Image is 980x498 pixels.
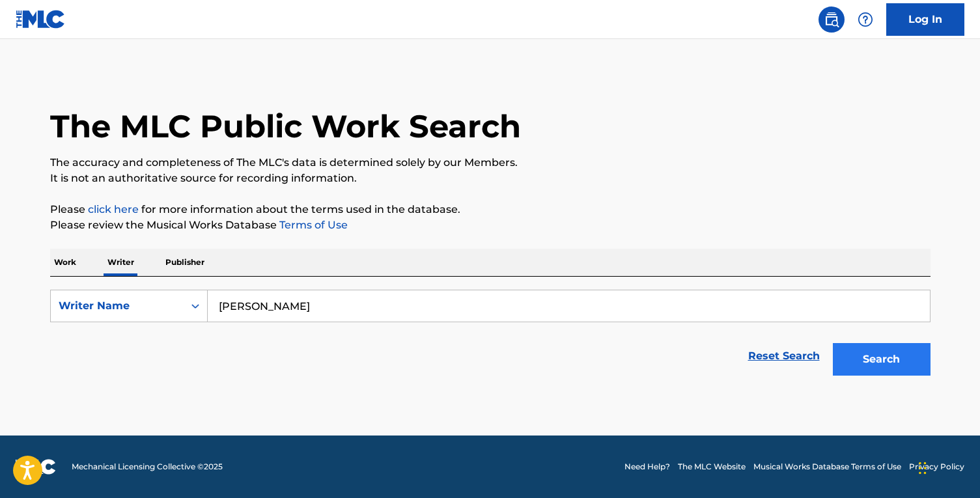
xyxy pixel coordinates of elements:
[50,155,931,171] p: The accuracy and completeness of The MLC's data is determined solely by our Members.
[742,342,826,370] a: Reset Search
[909,461,964,473] a: Privacy Policy
[678,461,746,473] a: The MLC Website
[915,436,980,498] iframe: Chat Widget
[88,203,139,215] a: click here
[104,249,138,276] p: Writer
[886,3,964,36] a: Log In
[16,459,56,475] img: logo
[819,7,845,33] a: Public Search
[50,171,931,186] p: It is not an authoritative source for recording information.
[858,12,873,27] img: help
[50,202,931,217] p: Please for more information about the terms used in the database.
[72,461,223,473] span: Mechanical Licensing Collective © 2025
[824,12,839,27] img: search
[852,7,878,33] div: Help
[624,461,670,473] a: Need Help?
[50,217,931,233] p: Please review the Musical Works Database
[50,290,931,382] form: Search Form
[833,343,931,376] button: Search
[16,10,66,29] img: MLC Logo
[919,449,927,488] div: Drag
[753,461,901,473] a: Musical Works Database Terms of Use
[277,219,348,231] a: Terms of Use
[50,107,521,146] h1: The MLC Public Work Search
[161,249,208,276] p: Publisher
[59,298,176,314] div: Writer Name
[50,249,80,276] p: Work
